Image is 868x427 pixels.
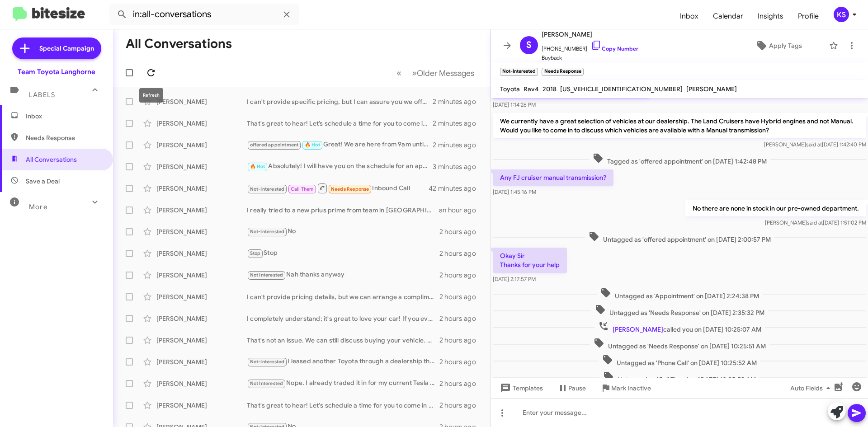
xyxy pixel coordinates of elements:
[806,141,822,148] span: said at
[433,141,483,150] div: 2 minutes ago
[542,53,638,62] span: Buyback
[156,249,247,258] div: [PERSON_NAME]
[685,200,866,216] p: No there are none in stock in our pre-owned department.
[247,357,439,367] div: I leased another Toyota through a dealership that appreciated my business & offered me a better d...
[247,226,439,237] div: No
[765,219,866,226] span: [PERSON_NAME] [DATE] 1:51:02 PM
[500,68,538,76] small: Not-Interested
[156,336,247,345] div: [PERSON_NAME]
[156,227,247,236] div: [PERSON_NAME]
[706,3,750,29] a: Calendar
[29,203,47,211] span: More
[550,380,593,396] button: Pause
[139,88,163,103] div: Refresh
[433,97,483,106] div: 2 minutes ago
[500,85,520,93] span: Toyota
[250,142,299,148] span: offered appointment
[156,314,247,323] div: [PERSON_NAME]
[412,67,417,79] span: »
[247,97,433,106] div: I can't provide specific pricing, but I can assure you we offer competitive offers for quality ve...
[156,184,247,193] div: [PERSON_NAME]
[589,153,770,166] span: Tagged as 'offered appointment' on [DATE] 1:42:48 PM
[491,380,550,396] button: Templates
[392,64,480,82] nav: Page navigation example
[783,380,841,396] button: Auto Fields
[493,113,866,138] p: We currently have a great selection of vehicles at our dealership. The Land Cruisers have Hybrid ...
[305,142,320,148] span: 🔥 Hot
[439,206,483,215] div: an hour ago
[542,85,557,93] span: 2018
[439,249,483,258] div: 2 hours ago
[247,401,439,410] div: That's great to hear! Let's schedule a time for you to come in and get an appraisal for your High...
[493,276,536,282] span: [DATE] 2:17:57 PM
[433,119,483,128] div: 2 minutes ago
[791,3,826,29] a: Profile
[417,68,474,78] span: Older Messages
[156,97,247,106] div: [PERSON_NAME]
[156,206,247,215] div: [PERSON_NAME]
[247,378,439,389] div: Nope. I already traded it in for my current Tesla Model Y back on [DATE] when I took delivery of it
[834,7,849,22] div: KS
[807,219,823,226] span: said at
[247,206,439,215] div: I really tried to a new prius prime from team in [GEOGRAPHIC_DATA]. But the add ons were over 2k$...
[560,85,683,93] span: [US_VEHICLE_IDENTIFICATION_NUMBER]
[429,184,483,193] div: 42 minutes ago
[156,401,247,410] div: [PERSON_NAME]
[126,37,232,51] h1: All Conversations
[18,67,95,76] div: Team Toyota Langhorne
[39,44,94,53] span: Special Campaign
[750,3,791,29] span: Insights
[156,357,247,366] div: [PERSON_NAME]
[291,186,314,192] span: Call Them
[109,4,299,25] input: Search
[764,141,866,148] span: [PERSON_NAME] [DATE] 1:42:40 PM
[439,401,483,410] div: 2 hours ago
[769,38,802,54] span: Apply Tags
[247,270,439,280] div: Nah thanks anyway
[26,155,77,164] span: All Conversations
[599,371,759,384] span: Untagged as 'Call Them' on [DATE] 10:25:53 AM
[247,248,439,258] div: Stop
[790,380,834,396] span: Auto Fields
[590,338,769,351] span: Untagged as 'Needs Response' on [DATE] 10:25:51 AM
[156,162,247,171] div: [PERSON_NAME]
[250,186,285,192] span: Not-Interested
[26,112,103,121] span: Inbox
[406,64,480,82] button: Next
[156,141,247,150] div: [PERSON_NAME]
[250,272,283,278] span: Not Interested
[439,379,483,388] div: 2 hours ago
[439,227,483,236] div: 2 hours ago
[593,380,658,396] button: Mark Inactive
[673,3,706,29] a: Inbox
[613,325,663,333] span: [PERSON_NAME]
[250,380,283,386] span: Not Interested
[826,7,858,22] button: KS
[26,133,103,142] span: Needs Response
[156,292,247,301] div: [PERSON_NAME]
[594,321,765,334] span: called you on [DATE] 10:25:07 AM
[524,85,539,93] span: Rav4
[542,68,583,76] small: Needs Response
[250,164,265,169] span: 🔥 Hot
[247,140,433,150] div: Great! We are here from 9am until 6pm on Saturdays, what time would you like to come in?
[498,380,543,396] span: Templates
[599,354,760,367] span: Untagged as 'Phone Call' on [DATE] 10:25:52 AM
[156,119,247,128] div: [PERSON_NAME]
[247,314,439,323] div: I completely understand; it's great to love your car! If you ever change your mind or want to exp...
[611,380,651,396] span: Mark Inactive
[247,183,429,194] div: Inbound Call
[493,169,613,186] p: Any FJ cruiser manual transmission?
[29,91,55,99] span: Labels
[439,271,483,280] div: 2 hours ago
[439,357,483,366] div: 2 hours ago
[12,38,101,59] a: Special Campaign
[493,248,567,273] p: Okay Sir Thanks for your help
[439,292,483,301] div: 2 hours ago
[591,45,638,52] a: Copy Number
[439,336,483,345] div: 2 hours ago
[26,177,60,186] span: Save a Deal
